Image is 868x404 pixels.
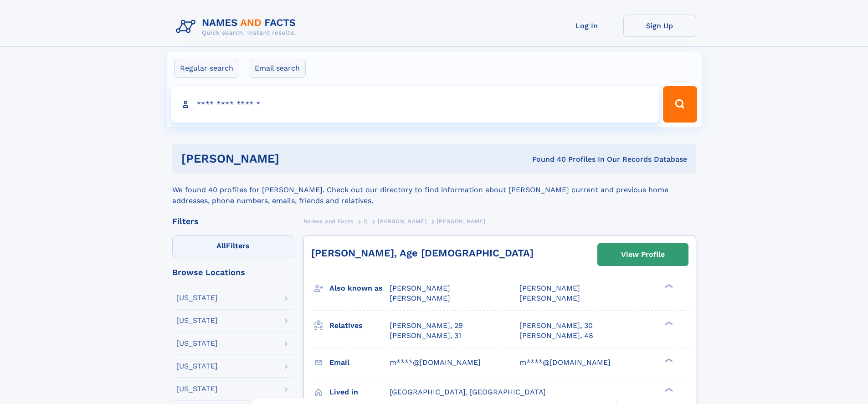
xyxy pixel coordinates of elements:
[663,387,673,393] div: ❯
[172,268,294,276] div: Browse Locations
[329,281,390,296] h3: Also known as
[623,15,696,37] a: Sign Up
[437,218,486,225] span: [PERSON_NAME]
[621,244,665,265] div: View Profile
[176,363,218,370] div: [US_STATE]
[390,331,461,341] a: [PERSON_NAME], 31
[176,317,218,324] div: [US_STATE]
[378,215,426,227] a: [PERSON_NAME]
[216,241,226,250] span: All
[174,59,239,78] label: Regular search
[176,294,218,302] div: [US_STATE]
[519,284,580,292] span: [PERSON_NAME]
[364,218,368,225] span: C
[519,294,580,302] span: [PERSON_NAME]
[172,174,696,206] div: We found 40 profiles for [PERSON_NAME]. Check out our directory to find information about [PERSON...
[598,244,688,266] a: View Profile
[663,357,673,363] div: ❯
[663,283,673,289] div: ❯
[406,154,687,164] div: Found 40 Profiles In Our Records Database
[172,235,294,257] label: Filters
[249,59,306,78] label: Email search
[329,318,390,333] h3: Relatives
[171,86,659,123] input: search input
[663,320,673,326] div: ❯
[390,294,450,302] span: [PERSON_NAME]
[176,340,218,347] div: [US_STATE]
[311,247,534,259] a: [PERSON_NAME], Age [DEMOGRAPHIC_DATA]
[378,218,426,225] span: [PERSON_NAME]
[329,355,390,370] h3: Email
[390,321,463,331] a: [PERSON_NAME], 29
[519,321,593,331] a: [PERSON_NAME], 30
[329,384,390,400] h3: Lived in
[519,331,593,341] a: [PERSON_NAME], 48
[390,388,546,396] span: [GEOGRAPHIC_DATA], [GEOGRAPHIC_DATA]
[550,15,623,37] a: Log In
[172,217,294,225] div: Filters
[181,153,406,164] h1: [PERSON_NAME]
[303,215,354,227] a: Names and Facts
[390,284,450,292] span: [PERSON_NAME]
[176,385,218,393] div: [US_STATE]
[172,15,303,39] img: Logo Names and Facts
[663,86,697,123] button: Search Button
[364,215,368,227] a: C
